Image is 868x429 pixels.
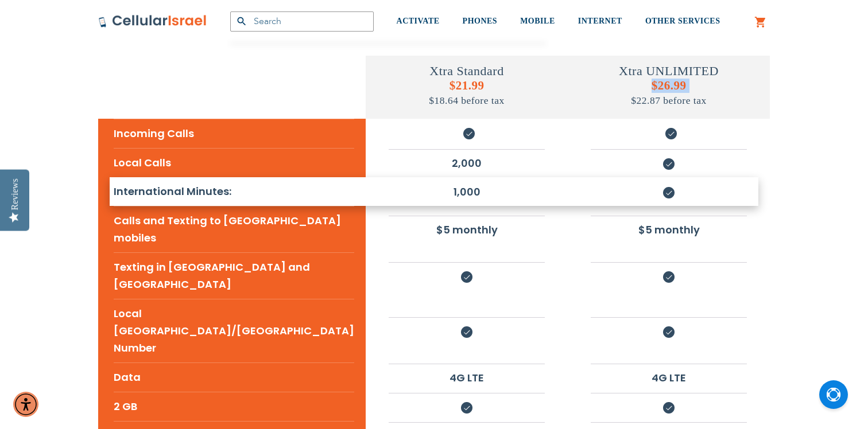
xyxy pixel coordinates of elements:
[591,216,747,243] li: $5 monthly
[389,178,545,205] li: 1,000
[114,206,354,252] li: Calls and Texting to [GEOGRAPHIC_DATA] mobiles
[13,392,38,417] div: Accessibility Menu
[98,14,207,28] img: Cellular Israel Logo
[389,364,545,391] li: 4G LTE
[463,17,498,25] span: PHONES
[114,119,354,148] li: Incoming Calls
[645,17,720,25] span: OTHER SERVICES
[10,178,20,210] div: Reviews
[114,252,354,299] li: Texting in [GEOGRAPHIC_DATA] and [GEOGRAPHIC_DATA]
[114,148,354,177] li: Local Calls
[397,17,440,25] span: ACTIVATE
[389,149,545,177] li: 2,000
[429,95,504,106] span: $18.64 before tax
[389,216,545,243] li: $5 monthly
[366,79,568,107] h5: $21.99
[591,364,747,391] li: 4G LTE
[114,177,354,206] li: International Minutes:
[568,79,770,107] h5: $26.99
[230,11,374,32] input: Search
[520,17,555,25] span: MOBILE
[114,392,354,421] li: 2 GB
[114,362,354,392] li: Data
[366,64,568,79] h4: Xtra Standard
[568,64,770,79] h4: Xtra UNLIMITED
[631,95,706,106] span: $22.87 before tax
[578,17,622,25] span: INTERNET
[114,299,354,362] li: Local [GEOGRAPHIC_DATA]/[GEOGRAPHIC_DATA] Number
